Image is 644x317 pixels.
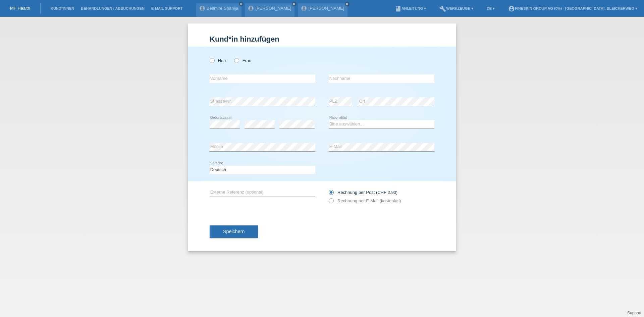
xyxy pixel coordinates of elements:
[329,198,333,207] input: Rechnung per E-Mail (kostenlos)
[210,58,226,63] label: Herr
[148,6,186,10] a: E-Mail Support
[345,2,350,6] a: close
[255,6,291,11] a: [PERSON_NAME]
[627,311,641,315] a: Support
[395,5,401,12] i: book
[329,198,401,203] label: Rechnung per E-Mail (kostenlos)
[239,2,244,6] a: close
[292,2,297,6] a: close
[234,58,251,63] label: Frau
[10,6,30,11] a: MF Health
[439,5,446,12] i: build
[223,229,245,234] span: Speichern
[308,6,344,11] a: [PERSON_NAME]
[292,2,296,6] i: close
[239,2,243,6] i: close
[210,58,214,62] input: Herr
[207,6,238,11] a: Besmire Spahija
[508,5,515,12] i: account_circle
[47,6,77,10] a: Kund*innen
[329,190,333,198] input: Rechnung per Post (CHF 2.90)
[345,2,349,6] i: close
[210,225,258,238] button: Speichern
[483,6,498,10] a: DE ▾
[391,6,429,10] a: bookAnleitung ▾
[329,190,397,195] label: Rechnung per Post (CHF 2.90)
[436,6,477,10] a: buildWerkzeuge ▾
[77,6,148,10] a: Behandlungen / Abbuchungen
[505,6,641,10] a: account_circleFineSkin Group AG (0%) - [GEOGRAPHIC_DATA], Bleicherweg ▾
[210,35,434,43] h1: Kund*in hinzufügen
[234,58,238,62] input: Frau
